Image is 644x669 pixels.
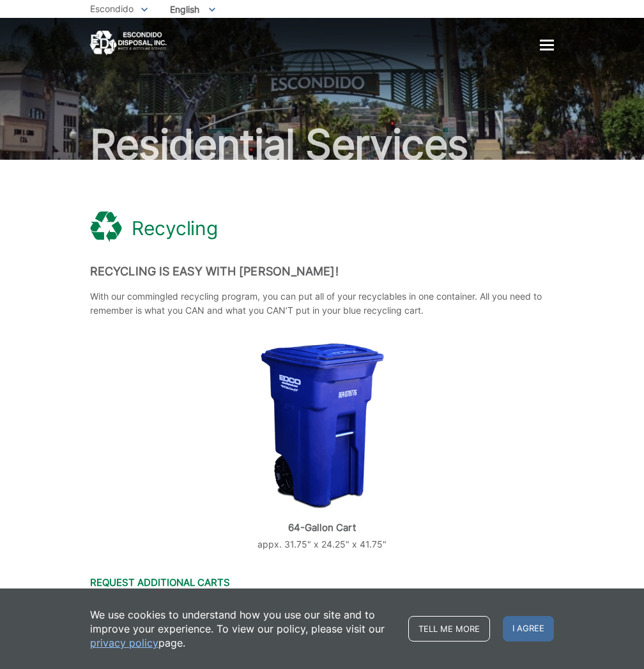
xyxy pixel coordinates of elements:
p: appx. 31.75" x 24.25" x 41.75" [251,537,393,551]
img: cart-recycling-64.png [261,343,384,509]
h3: Request Additional Carts [90,577,554,588]
h2: Recycling is Easy with [PERSON_NAME]! [90,265,554,279]
a: Tell me more [408,616,490,642]
p: With our commingled recycling program, you can put all of your recyclables in one container. All ... [90,289,554,318]
a: EDCD logo. Return to the homepage. [90,31,167,56]
p: We use cookies to understand how you use our site and to improve your experience. To view our pol... [90,608,395,650]
a: privacy policy [90,636,158,650]
h1: Recycling [132,217,218,240]
p: 64-Gallon Cart [251,522,393,534]
span: I agree [503,616,554,642]
span: Escondido [90,3,134,14]
h2: Residential Services [90,124,554,165]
